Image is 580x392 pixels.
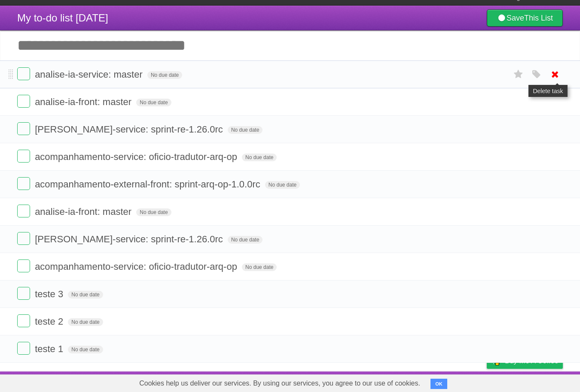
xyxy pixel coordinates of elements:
span: analise-ia-service: master [35,69,145,80]
a: Developers [401,374,436,390]
label: Done [17,95,30,108]
span: [PERSON_NAME]-service: sprint-re-1.26.0rc [35,234,225,244]
a: Terms [446,374,465,390]
button: OK [430,379,447,389]
label: Done [17,287,30,300]
span: No due date [68,318,103,326]
span: analise-ia-front: master [35,206,134,217]
span: teste 2 [35,316,65,327]
span: No due date [68,291,103,299]
a: Suggest a feature [509,374,563,390]
span: No due date [228,126,263,134]
label: Done [17,122,30,135]
label: Star task [510,67,527,81]
span: acompanhamento-service: oficio-tradutor-arq-op [35,261,239,272]
span: acompanhamento-service: oficio-tradutor-arq-op [35,151,239,162]
a: Privacy [476,374,498,390]
label: Done [17,67,30,80]
label: Done [17,205,30,217]
span: No due date [265,181,300,189]
span: Cookies help us deliver our services. By using our services, you agree to our use of cookies. [131,375,429,392]
label: Done [17,232,30,245]
label: Done [17,259,30,272]
span: acompanhamento-external-front: sprint-arq-op-1.0.0rc [35,179,263,190]
span: [PERSON_NAME]-service: sprint-re-1.26.0rc [35,124,225,135]
span: No due date [68,346,103,353]
span: teste 3 [35,289,65,299]
span: No due date [136,208,171,216]
label: Done [17,342,30,355]
span: analise-ia-front: master [35,96,134,107]
span: No due date [242,263,277,271]
span: No due date [228,236,263,244]
label: Done [17,177,30,190]
span: Buy me a coffee [505,353,559,368]
b: This List [524,14,553,22]
a: About [372,374,391,390]
span: teste 1 [35,344,65,354]
span: No due date [136,99,171,106]
span: No due date [147,71,182,79]
a: SaveThis List [487,9,563,27]
label: Done [17,150,30,163]
span: My to-do list [DATE] [17,12,108,24]
span: No due date [242,154,277,161]
label: Done [17,314,30,327]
